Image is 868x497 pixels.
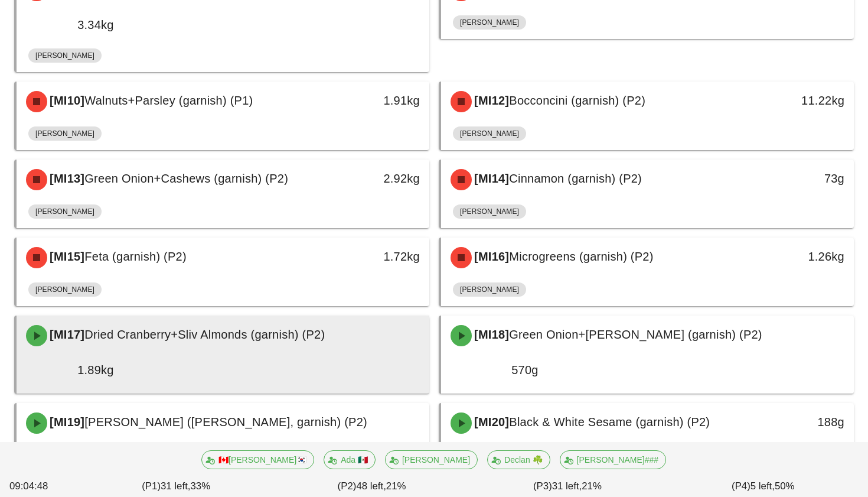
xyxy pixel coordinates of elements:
[47,94,84,107] span: [MI10]
[84,328,325,341] span: Dried Cranberry+Sliv Almonds (garnish) (P2)
[756,247,844,266] div: 1.26kg
[472,415,509,428] span: [MI20]
[472,172,509,185] span: [MI14]
[393,451,470,469] span: [PERSON_NAME]
[332,451,368,469] span: Ada 🇲🇽
[451,360,539,379] div: 570g
[35,126,94,141] span: [PERSON_NAME]
[509,250,653,263] span: Microgreens (garnish) (P2)
[356,480,386,492] span: 48 left,
[509,415,710,428] span: Black & White Sesame (garnish) (P2)
[495,451,543,469] span: Declan ☘️
[460,204,519,219] span: [PERSON_NAME]
[47,328,84,341] span: [MI17]
[161,480,190,492] span: 31 left,
[756,91,844,110] div: 11.22kg
[26,360,114,379] div: 1.89kg
[509,328,762,341] span: Green Onion+[PERSON_NAME] (garnish) (P2)
[567,451,659,469] span: [PERSON_NAME]###
[509,172,642,185] span: Cinnamon (garnish) (P2)
[509,94,645,107] span: Bocconcini (garnish) (P2)
[472,250,509,263] span: [MI16]
[79,476,274,496] div: (P1) 33%
[665,476,861,496] div: (P4) 50%
[209,451,306,469] span: 🇨🇦[PERSON_NAME]🇰🇷
[84,94,253,107] span: Walnuts+Parsley (garnish) (P1)
[47,172,84,185] span: [MI13]
[552,480,582,492] span: 31 left,
[472,94,509,107] span: [MI12]
[469,476,665,496] div: (P3) 21%
[274,476,469,496] div: (P2) 21%
[472,328,509,341] span: [MI18]
[7,476,79,496] div: 09:04:48
[756,169,844,188] div: 73g
[332,247,420,266] div: 1.72kg
[26,15,114,34] div: 3.34kg
[332,91,420,110] div: 1.91kg
[35,48,94,63] span: [PERSON_NAME]
[84,415,367,428] span: [PERSON_NAME] ([PERSON_NAME], garnish) (P2)
[460,15,519,30] span: [PERSON_NAME]
[35,204,94,219] span: [PERSON_NAME]
[332,169,420,188] div: 2.92kg
[756,412,844,431] div: 188g
[35,282,94,297] span: [PERSON_NAME]
[47,250,84,263] span: [MI15]
[84,172,288,185] span: Green Onion+Cashews (garnish) (P2)
[460,126,519,141] span: [PERSON_NAME]
[47,415,84,428] span: [MI19]
[84,250,187,263] span: Feta (garnish) (P2)
[750,480,775,492] span: 5 left,
[460,282,519,297] span: [PERSON_NAME]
